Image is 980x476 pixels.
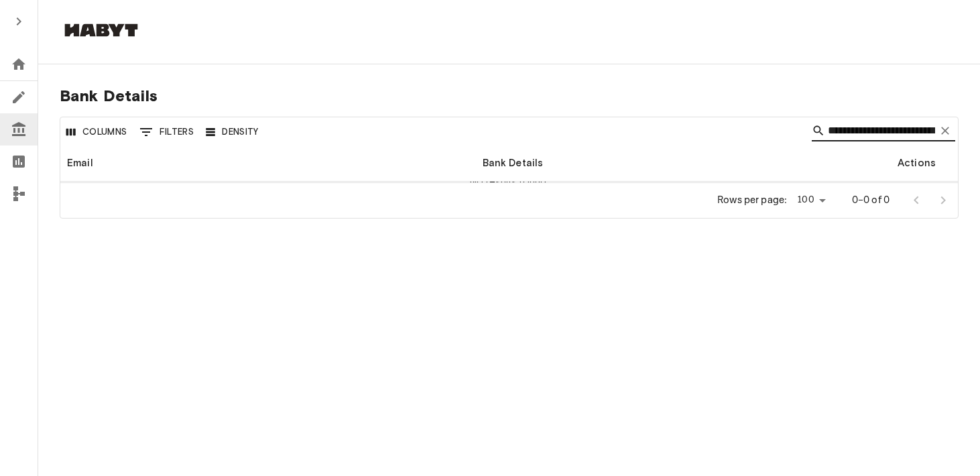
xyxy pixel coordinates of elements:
[898,144,936,182] div: Actions
[476,144,892,182] div: Bank Details
[202,122,262,143] button: Density
[792,190,830,210] div: 100
[483,144,544,182] div: Bank Details
[812,120,955,144] div: Search
[136,121,198,143] button: Show filters
[63,122,131,143] button: Select columns
[717,193,787,207] p: Rows per page:
[60,144,476,182] div: Email
[60,86,959,106] span: Bank Details
[935,121,955,141] button: Clear
[61,23,141,37] img: Habyt
[852,193,890,207] p: 0–0 of 0
[891,144,958,182] div: Actions
[67,144,93,182] div: Email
